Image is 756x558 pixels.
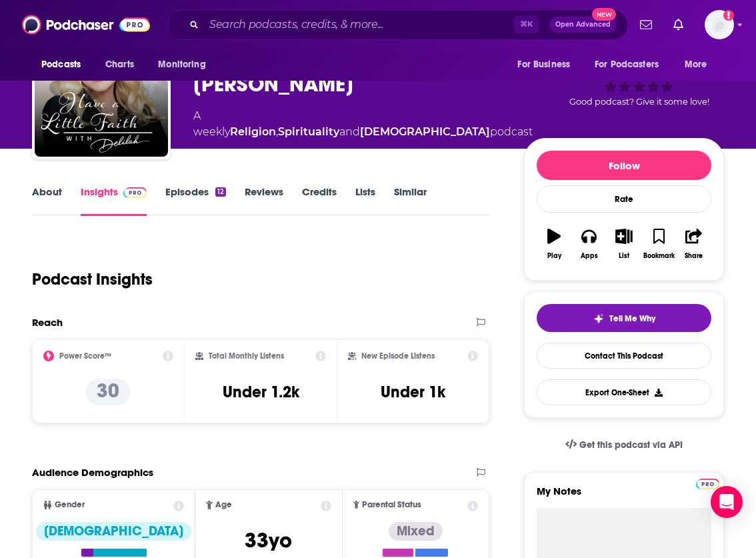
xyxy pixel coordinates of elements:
span: Parental Status [362,501,421,509]
span: ⌘ K [514,16,539,33]
div: Share [685,252,703,260]
button: Apps [571,220,606,268]
a: [DEMOGRAPHIC_DATA] [360,125,490,138]
span: Tell Me Why [609,313,655,324]
a: Charts [97,52,142,77]
button: open menu [32,52,98,77]
a: About [32,185,62,216]
div: [DEMOGRAPHIC_DATA] [36,522,191,541]
h2: Total Monthly Listens [209,351,284,361]
span: Logged in as BBRMusicGroup [705,10,734,39]
span: Get this podcast via API [579,439,683,451]
div: 12 [215,187,226,197]
span: Good podcast? Give it some love! [569,97,709,107]
h1: Podcast Insights [32,269,153,289]
span: Monitoring [158,55,205,74]
a: Contact This Podcast [537,343,711,369]
a: Show notifications dropdown [668,13,689,36]
span: New [592,8,616,21]
a: Get this podcast via API [555,429,693,461]
h2: New Episode Listens [361,351,435,361]
span: Open Advanced [555,21,611,28]
p: 30 [86,379,130,405]
div: Bookmark [643,252,675,260]
div: A weekly podcast [193,108,533,140]
button: tell me why sparkleTell Me Why [537,304,711,332]
button: open menu [586,52,678,77]
span: Charts [105,55,134,74]
button: open menu [675,52,724,77]
a: Show notifications dropdown [635,13,657,36]
div: List [619,252,629,260]
button: Play [537,220,571,268]
button: Export One-Sheet [537,379,711,405]
div: Open Intercom Messenger [711,486,743,518]
span: For Podcasters [595,55,659,74]
div: Search podcasts, credits, & more... [167,9,628,40]
span: Gender [55,501,85,509]
button: List [607,220,641,268]
button: open menu [508,52,587,77]
button: Show profile menu [705,10,734,39]
a: Religion [230,125,276,138]
img: Podchaser Pro [696,479,719,489]
img: tell me why sparkle [593,313,604,324]
img: Podchaser - Follow, Share and Rate Podcasts [22,12,150,37]
input: Search podcasts, credits, & more... [204,14,514,35]
div: Apps [581,252,598,260]
button: Bookmark [641,220,676,268]
h3: Under 1.2k [223,382,299,402]
img: Podchaser Pro [123,187,147,198]
span: More [685,55,707,74]
a: Pro website [696,477,719,489]
a: InsightsPodchaser Pro [81,185,147,216]
button: Follow [537,151,711,180]
a: Lists [355,185,375,216]
span: and [339,125,360,138]
button: open menu [149,52,223,77]
h3: Under 1k [381,382,445,402]
span: , [276,125,278,138]
img: Have A Little Faith with Delilah [35,23,168,157]
span: For Business [517,55,570,74]
div: Play [547,252,561,260]
div: Mixed [389,522,443,541]
a: Reviews [245,185,283,216]
h2: Reach [32,316,63,329]
span: 33 yo [245,527,292,553]
button: Share [677,220,711,268]
span: Age [215,501,232,509]
label: My Notes [537,485,711,508]
a: Spirituality [278,125,339,138]
svg: Add a profile image [723,10,734,21]
img: User Profile [705,10,734,39]
h2: Audience Demographics [32,466,153,479]
div: Rate [537,185,711,213]
a: Episodes12 [165,185,226,216]
a: Similar [394,185,427,216]
span: Podcasts [41,55,81,74]
h2: Power Score™ [59,351,111,361]
button: Open AdvancedNew [549,17,617,33]
a: Credits [302,185,337,216]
